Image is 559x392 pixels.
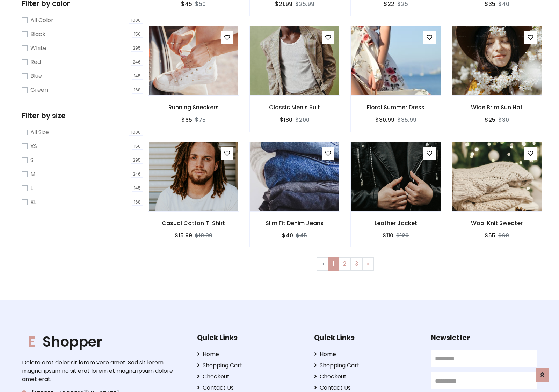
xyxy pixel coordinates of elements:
p: Dolore erat dolor sit lorem vero amet. Sed sit lorem magna, ipsum no sit erat lorem et magna ipsu... [22,358,175,384]
label: White [30,44,46,52]
h5: Quick Links [314,333,420,342]
a: Shopping Cart [197,361,303,370]
label: Blue [30,72,42,80]
label: All Size [30,128,49,136]
span: 145 [132,73,143,80]
h6: Classic Men's Suit [250,104,340,111]
a: Shopping Cart [314,361,420,370]
h6: $22 [384,1,394,7]
h6: $55 [485,232,495,239]
h6: Floral Summer Dress [351,104,441,111]
span: 150 [132,31,143,38]
span: 246 [131,171,143,178]
span: 168 [132,199,143,206]
del: $45 [296,231,307,239]
h6: $25 [485,117,495,123]
label: XS [30,142,37,150]
del: $30 [498,116,509,124]
a: Contact Us [197,384,303,392]
span: E [22,332,41,352]
a: Next [362,257,374,271]
a: Contact Us [314,384,420,392]
h1: Shopper [22,333,175,350]
h6: Wide Brim Sun Hat [452,104,542,111]
label: S [30,156,34,164]
span: » [367,260,369,268]
h5: Filter by size [22,111,143,120]
span: 1000 [129,17,143,24]
a: Checkout [314,372,420,381]
span: 295 [131,45,143,52]
h6: Running Sneakers [148,104,239,111]
a: 3 [350,257,363,271]
a: 2 [339,257,351,271]
h5: Quick Links [197,333,303,342]
h6: Slim Fit Denim Jeans [250,220,340,227]
a: Home [314,350,420,358]
a: EShopper [22,333,175,350]
h6: Wool Knit Sweater [452,220,542,227]
span: 150 [132,143,143,150]
a: Checkout [197,372,303,381]
h5: Newsletter [431,333,537,342]
label: L [30,184,33,192]
span: 246 [131,59,143,66]
del: $60 [498,231,509,239]
span: 145 [132,185,143,192]
h6: $21.99 [275,1,292,7]
h6: Casual Cotton T-Shirt [148,220,239,227]
h6: $180 [280,117,292,123]
del: $75 [195,116,206,124]
del: $120 [396,231,409,239]
h6: $15.99 [175,232,192,239]
h6: $45 [181,1,192,7]
span: 168 [132,87,143,94]
del: $35.99 [397,116,416,124]
label: Green [30,86,48,94]
a: Home [197,350,303,358]
h6: $65 [181,117,192,123]
span: 295 [131,157,143,164]
h6: $30.99 [375,117,394,123]
a: 1 [328,257,339,271]
label: XL [30,198,36,206]
label: Black [30,30,45,38]
label: All Color [30,16,53,24]
h6: $35 [485,1,495,7]
h6: Leather Jacket [351,220,441,227]
del: $200 [295,116,310,124]
label: M [30,170,35,178]
h6: $110 [383,232,393,239]
h6: $40 [282,232,293,239]
label: Red [30,58,41,66]
nav: Page navigation [153,257,537,271]
span: 1000 [129,129,143,136]
del: $19.99 [195,231,212,239]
